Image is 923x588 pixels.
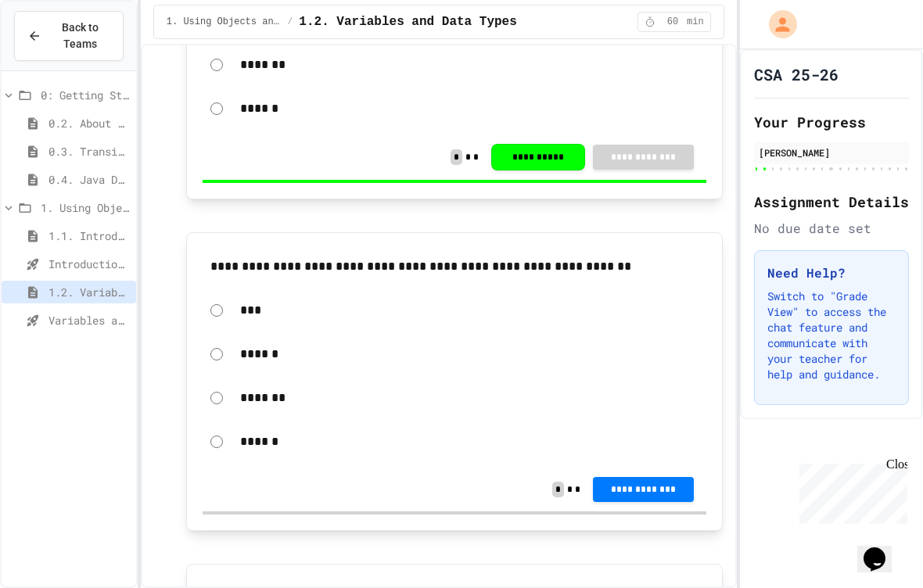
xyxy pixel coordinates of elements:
p: Switch to "Grade View" to access the chat feature and communicate with your teacher for help and ... [767,289,896,382]
span: 1. Using Objects and Methods [41,199,130,216]
button: Back to Teams [14,11,124,61]
span: 60 [660,16,685,28]
span: 1.1. Introduction to Algorithms, Programming, and Compilers [48,228,130,244]
h3: Need Help? [767,264,896,282]
span: 0.2. About the AP CSA Exam [48,115,130,131]
span: 1.2. Variables and Data Types [48,284,130,300]
div: [PERSON_NAME] [759,145,904,160]
div: My Account [752,6,801,42]
span: 1.2. Variables and Data Types [299,13,516,31]
h2: Your Progress [754,111,909,133]
span: Introduction to Algorithms, Programming, and Compilers [48,256,130,272]
span: Back to Teams [51,20,110,52]
span: / [287,16,293,28]
div: Chat with us now!Close [6,6,108,99]
span: 0.4. Java Development Environments [48,171,130,188]
h1: CSA 25-26 [754,63,839,85]
iframe: chat widget [857,525,907,572]
span: 0.3. Transitioning from AP CSP to AP CSA [48,143,130,160]
iframe: chat widget [793,457,907,524]
span: 0: Getting Started [41,87,130,103]
span: Variables and Data Types - Quiz [48,312,130,328]
div: No due date set [754,219,909,238]
span: min [687,16,704,28]
span: 1. Using Objects and Methods [167,16,281,28]
h2: Assignment Details [754,191,909,213]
